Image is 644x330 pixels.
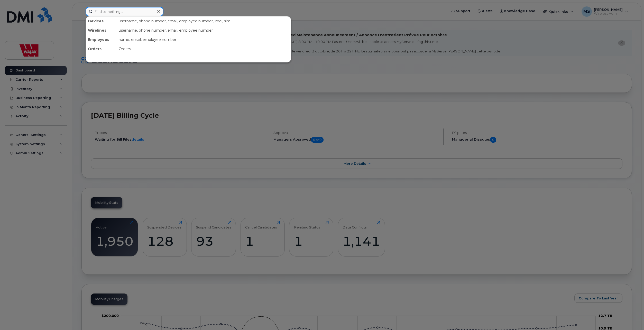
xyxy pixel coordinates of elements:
[86,16,117,26] div: Devices
[117,16,291,26] div: username, phone number, email, employee number, imei, sim
[86,35,117,44] div: Employees
[117,26,291,35] div: username, phone number, email, employee number
[117,35,291,44] div: name, email, employee number
[117,44,291,53] div: Orders
[86,26,117,35] div: Wirelines
[86,44,117,53] div: Orders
